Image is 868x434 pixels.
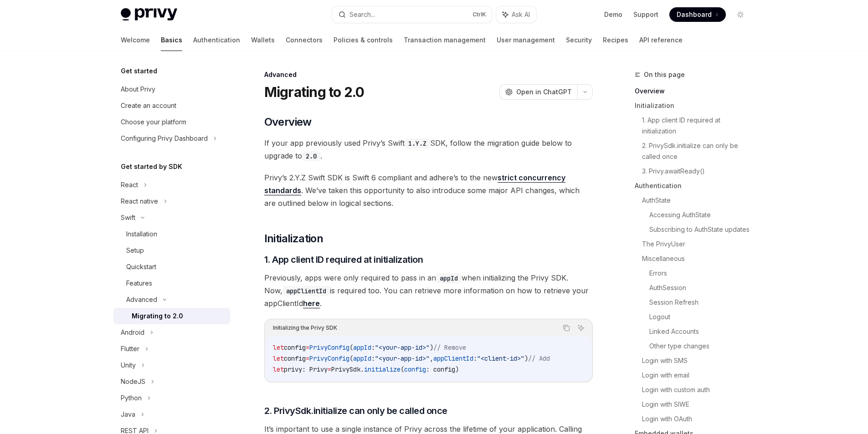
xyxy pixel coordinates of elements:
[328,365,331,373] span: =
[649,222,755,237] a: Subscribing to AuthState updates
[642,353,755,368] a: Login with SMS
[649,295,755,310] a: Session Refresh
[121,212,135,223] div: Swift
[113,308,230,324] a: Migrating to 2.0
[649,281,755,295] a: AuthSession
[264,231,324,246] span: Initialization
[264,137,593,162] span: If your app previously used Privy’s Swift SDK, follow the migration guide below to upgrade to .
[371,354,375,363] span: :
[642,251,755,266] a: Miscellaneous
[264,404,447,417] span: 2. PrivySdk.initialize can only be called once
[309,354,349,363] span: PrivyConfig
[639,29,683,51] a: API reference
[121,360,136,371] div: Unity
[121,196,158,207] div: React native
[430,354,433,363] span: ,
[433,343,466,352] span: // Remove
[113,275,230,291] a: Features
[604,10,622,19] a: Demo
[642,193,755,208] a: AuthState
[126,245,144,256] div: Setup
[364,365,401,373] span: initialize
[635,98,755,113] a: Initialization
[473,11,486,18] span: Ctrl K
[303,299,320,308] a: here
[193,29,240,51] a: Authentication
[669,7,726,22] a: Dashboard
[375,343,430,352] span: "<your-app-id>"
[733,7,748,22] button: Toggle dark mode
[649,208,755,222] a: Accessing AuthState
[649,339,755,353] a: Other type changes
[121,117,186,128] div: Choose your platform
[349,9,375,20] div: Search...
[371,343,375,352] span: :
[273,354,284,363] span: let
[264,253,423,266] span: 1. App client ID required at initialization
[121,29,150,51] a: Welcome
[516,87,572,97] span: Open in ChatGPT
[121,161,182,172] h5: Get started by SDK
[642,412,755,426] a: Login with OAuth
[499,84,577,100] button: Open in ChatGPT
[603,29,628,51] a: Recipes
[649,266,755,281] a: Errors
[528,354,550,363] span: // Add
[331,365,364,373] span: PrivySdk.
[477,354,524,363] span: "<client-id>"
[113,242,230,259] a: Setup
[334,29,393,51] a: Policies & controls
[497,29,555,51] a: User management
[286,29,323,51] a: Connectors
[121,409,135,420] div: Java
[473,354,477,363] span: :
[264,115,312,129] span: Overview
[433,354,473,363] span: appClientId
[264,173,565,195] a: strict concurrency standards
[642,113,755,138] a: 1. App client ID required at initialization
[649,324,755,339] a: Linked Accounts
[126,294,157,305] div: Advanced
[642,164,755,179] a: 3. Privy.awaitReady()
[404,29,486,51] a: Transaction management
[264,84,365,100] h1: Migrating to 2.0
[282,286,330,296] code: appClientId
[575,322,587,334] button: Ask AI
[121,179,138,190] div: React
[436,273,462,283] code: appId
[635,179,755,193] a: Authentication
[635,84,755,98] a: Overview
[113,226,230,242] a: Installation
[332,6,492,23] button: Search...CtrlK
[349,354,353,363] span: (
[560,322,572,334] button: Copy the contents from the code block
[121,66,157,77] h5: Get started
[121,343,139,354] div: Flutter
[375,354,430,363] span: "<your-app-id>"
[309,343,349,352] span: PrivyConfig
[405,138,430,148] code: 1.Y.Z
[113,81,230,97] a: About Privy
[113,259,230,275] a: Quickstart
[512,10,530,19] span: Ask AI
[132,311,183,322] div: Migrating to 2.0
[284,354,306,363] span: config
[426,365,459,373] span: : config)
[126,278,152,289] div: Features
[566,29,592,51] a: Security
[113,114,230,130] a: Choose your platform
[264,70,593,79] div: Advanced
[264,171,593,209] span: Privy’s 2.Y.Z Swift SDK is Swift 6 compliant and adhere’s to the new . We’ve taken this opportuni...
[430,343,433,352] span: )
[113,97,230,114] a: Create an account
[642,368,755,383] a: Login with email
[642,138,755,164] a: 2. PrivySdk.initialize can only be called once
[273,343,284,352] span: let
[121,100,176,111] div: Create an account
[121,8,177,21] img: light logo
[633,10,658,19] a: Support
[121,133,208,144] div: Configuring Privy Dashboard
[284,365,328,373] span: privy: Privy
[121,84,155,95] div: About Privy
[273,365,284,373] span: let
